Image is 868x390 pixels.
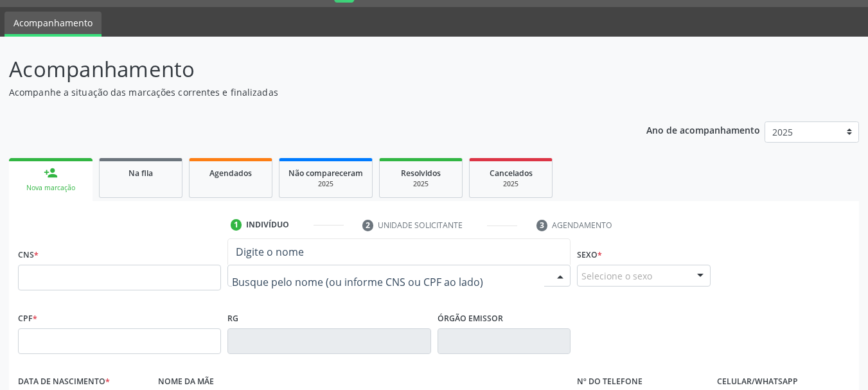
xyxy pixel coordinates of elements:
span: Cancelados [490,168,533,179]
p: Acompanhe a situação das marcações correntes e finalizadas [9,85,604,99]
p: Ano de acompanhamento [646,121,760,137]
p: Acompanhamento [9,53,604,85]
label: Sexo [577,245,602,265]
div: 1 [231,219,242,231]
label: Órgão emissor [438,308,503,328]
span: Não compareceram [288,168,363,179]
span: Na fila [128,168,153,179]
input: Busque pelo nome (ou informe CNS ou CPF ao lado) [232,269,544,295]
span: Selecione o sexo [581,269,652,283]
span: Agendados [209,168,252,179]
label: CPF [18,308,37,328]
span: Digite o nome [236,245,304,259]
span: Resolvidos [401,168,441,179]
div: Nova marcação [18,183,84,193]
div: Indivíduo [246,219,289,231]
div: person_add [44,166,58,180]
div: 2025 [389,179,453,189]
div: 2025 [288,179,363,189]
label: CNS [18,245,39,265]
div: 2025 [479,179,543,189]
a: Acompanhamento [4,12,102,37]
label: RG [227,308,238,328]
